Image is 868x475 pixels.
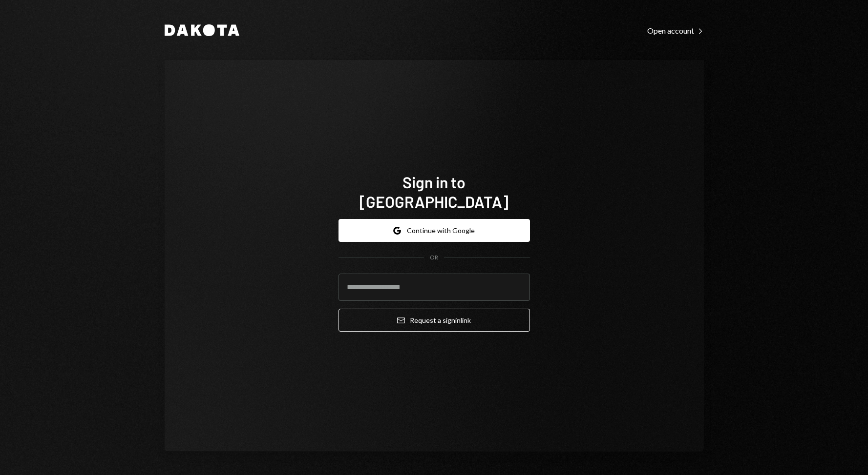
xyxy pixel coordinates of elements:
div: Open account [647,26,704,36]
div: OR [430,254,438,262]
button: Continue with Google [339,219,530,242]
button: Request a signinlink [339,309,530,332]
a: Open account [647,25,704,36]
h1: Sign in to [GEOGRAPHIC_DATA] [339,172,530,211]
